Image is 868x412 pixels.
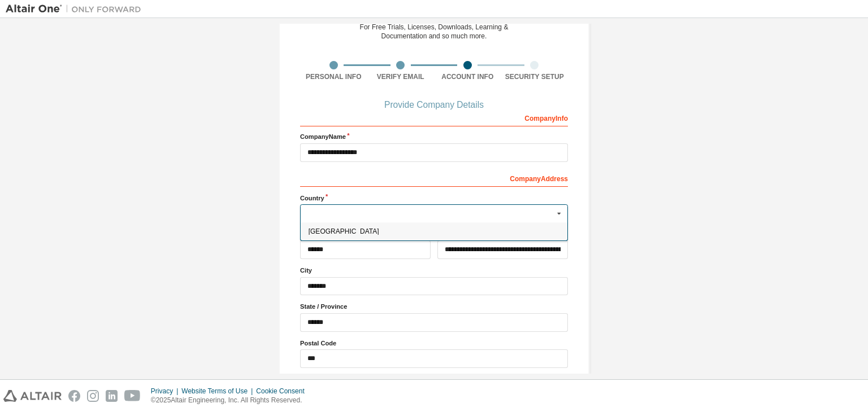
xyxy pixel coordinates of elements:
label: Country [300,194,568,203]
img: Altair One [6,3,147,15]
div: Privacy [151,387,181,396]
label: State / Province [300,302,568,311]
img: linkedin.svg [106,390,118,402]
div: Verify Email [367,72,435,81]
label: Company Name [300,132,568,141]
label: Postal Code [300,339,568,348]
span: [GEOGRAPHIC_DATA] [309,228,560,235]
div: Company Info [300,108,568,126]
div: Personal Info [300,72,367,81]
div: Provide Company Details [300,102,568,108]
img: youtube.svg [124,390,141,402]
div: Cookie Consent [256,387,311,396]
img: instagram.svg [87,390,99,402]
div: Website Terms of Use [181,387,256,396]
label: City [300,266,568,275]
div: For Free Trials, Licenses, Downloads, Learning & Documentation and so much more. [360,23,509,41]
div: Account Info [434,72,501,81]
p: © 2025 Altair Engineering, Inc. All Rights Reserved. [151,396,311,405]
div: Company Address [300,169,568,187]
div: Security Setup [501,72,568,81]
img: facebook.svg [68,390,80,402]
img: altair_logo.svg [3,390,62,402]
